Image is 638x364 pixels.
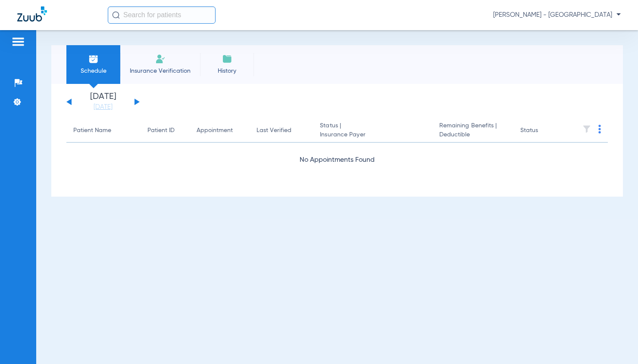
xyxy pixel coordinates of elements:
div: Last Verified [256,126,306,135]
span: Insurance Payer [320,130,425,139]
th: Status [513,119,572,143]
img: group-dot-blue.svg [598,125,601,133]
img: Zuub Logo [17,6,47,22]
div: Patient Name [73,126,134,135]
span: Deductible [439,130,507,139]
th: Remaining Benefits | [432,119,513,143]
th: Status | [313,119,432,143]
div: Patient ID [147,126,175,135]
img: Manual Insurance Verification [155,54,166,64]
img: hamburger-icon [11,37,25,47]
input: Search for patients [108,6,216,24]
div: No Appointments Found [66,155,608,166]
img: filter.svg [582,125,591,133]
li: [DATE] [77,93,129,111]
div: Patient ID [147,126,183,135]
span: [PERSON_NAME] - [GEOGRAPHIC_DATA] [493,11,621,19]
span: Insurance Verification [127,67,194,75]
img: Schedule [88,54,99,64]
span: History [206,67,247,75]
div: Appointment [197,126,233,135]
div: Appointment [197,126,242,135]
div: Patient Name [73,126,111,135]
img: Search Icon [112,11,120,19]
div: Last Verified [256,126,291,135]
span: Schedule [73,67,114,75]
a: [DATE] [77,103,129,111]
img: History [222,54,232,64]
